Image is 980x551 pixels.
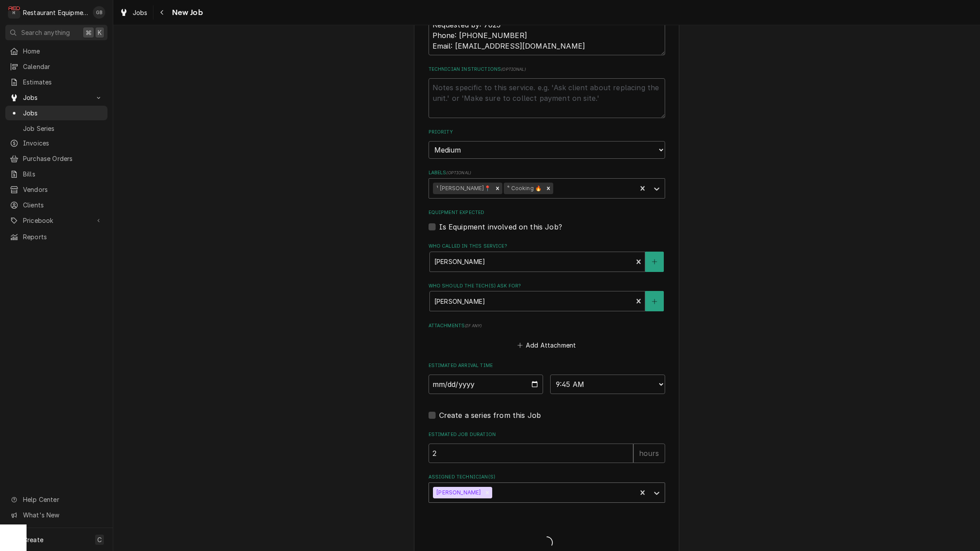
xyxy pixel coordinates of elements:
div: Who should the tech(s) ask for? [429,283,665,311]
span: Bills [23,169,103,179]
label: Technician Instructions [429,66,665,73]
span: ( optional ) [501,67,526,72]
a: Go to Help Center [5,492,107,507]
button: Create New Contact [645,291,664,311]
div: Restaurant Equipment Diagnostics [23,8,88,17]
svg: Create New Contact [652,259,657,265]
label: Equipment Expected [429,209,665,216]
label: Is Equipment involved on this Job? [439,222,562,232]
div: Estimated Arrival Time [429,362,665,394]
span: Clients [23,200,103,210]
label: Create a series from this Job [439,410,541,421]
button: Create New Contact [645,252,664,272]
label: Who should the tech(s) ask for? [429,283,665,290]
span: ( optional ) [446,170,471,175]
label: Assigned Technician(s) [429,474,665,481]
a: Bills [5,167,107,181]
a: Purchase Orders [5,151,107,166]
span: Pricebook [23,216,90,225]
span: Jobs [23,93,90,102]
div: Equipment Expected [429,209,665,232]
div: Remove Kaleb Lewis [482,487,492,498]
div: ¹ [PERSON_NAME]📍 [433,183,493,194]
span: Search anything [21,28,70,37]
div: Remove ¹ Beckley📍 [493,183,502,194]
input: Date [429,375,544,394]
span: Home [23,46,103,56]
div: Gary Beaver's Avatar [93,6,105,19]
span: Help Center [23,495,102,504]
a: Jobs [116,5,151,20]
a: Vendors [5,182,107,197]
span: K [98,28,102,37]
div: GB [93,6,105,19]
span: Job Series [23,124,103,133]
span: ⌘ [85,28,92,37]
button: Navigate back [155,5,169,19]
div: ⁴ Cooking 🔥 [504,183,544,194]
a: Home [5,44,107,58]
span: Jobs [23,108,103,118]
span: Calendar [23,62,103,71]
label: Estimated Arrival Time [429,362,665,369]
label: Estimated Job Duration [429,431,665,438]
span: Invoices [23,138,103,148]
label: Who called in this service? [429,243,665,250]
div: Attachments [429,322,665,352]
span: What's New [23,510,102,520]
div: Who called in this service? [429,243,665,272]
a: Job Series [5,121,107,136]
a: Invoices [5,136,107,150]
div: Remove ⁴ Cooking 🔥 [544,183,553,194]
a: Jobs [5,106,107,120]
span: ( if any ) [465,323,482,328]
span: Create [23,536,43,543]
span: Vendors [23,185,103,194]
span: Estimates [23,77,103,87]
span: Purchase Orders [23,154,103,163]
a: Estimates [5,75,107,89]
select: Time Select [550,375,665,394]
label: Priority [429,129,665,136]
label: Attachments [429,322,665,329]
span: New Job [169,7,203,19]
div: hours [633,444,665,463]
div: Estimated Job Duration [429,431,665,463]
a: Go to Jobs [5,90,107,105]
div: Restaurant Equipment Diagnostics's Avatar [8,6,20,19]
div: R [8,6,20,19]
button: Add Attachment [516,339,578,352]
span: C [97,535,102,544]
svg: Create New Contact [652,298,657,305]
button: Search anything⌘K [5,25,107,40]
div: [PERSON_NAME] [433,487,482,498]
span: Jobs [133,8,148,17]
a: Go to What's New [5,508,107,522]
a: Clients [5,198,107,212]
label: Labels [429,169,665,176]
div: Technician Instructions [429,66,665,118]
div: Assigned Technician(s) [429,474,665,502]
a: Reports [5,230,107,244]
div: Labels [429,169,665,198]
a: Go to Pricebook [5,213,107,228]
span: Reports [23,232,103,241]
div: Priority [429,129,665,158]
a: Calendar [5,59,107,74]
